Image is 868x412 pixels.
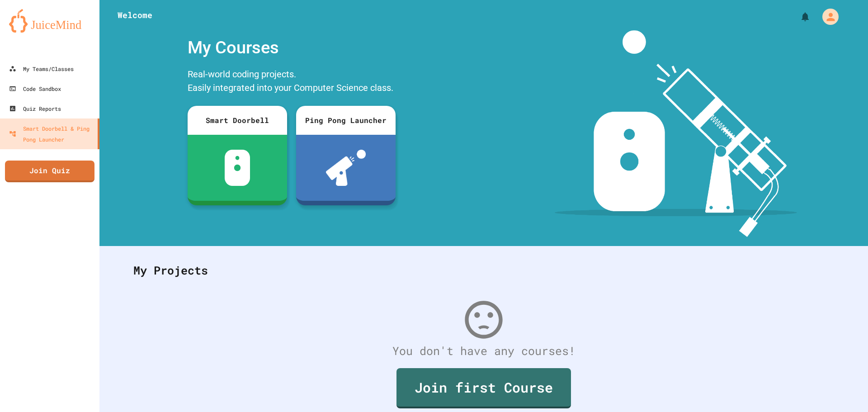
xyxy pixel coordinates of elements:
[188,106,287,135] div: Smart Doorbell
[9,63,74,74] div: My Teams/Classes
[225,150,250,186] img: sdb-white.svg
[9,103,61,114] div: Quiz Reports
[183,65,400,99] div: Real-world coding projects. Easily integrated into your Computer Science class.
[183,30,400,65] div: My Courses
[124,342,843,360] div: You don't have any courses!
[396,368,571,408] a: Join first Course
[124,253,843,288] div: My Projects
[5,161,94,182] a: Join Quiz
[783,9,813,24] div: My Notifications
[813,6,841,27] div: My Account
[296,106,396,135] div: Ping Pong Launcher
[555,30,797,237] img: banner-image-my-projects.png
[9,9,90,33] img: logo-orange.svg
[326,150,366,186] img: ppl-with-ball.png
[9,123,94,145] div: Smart Doorbell & Ping Pong Launcher
[9,83,61,94] div: Code Sandbox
